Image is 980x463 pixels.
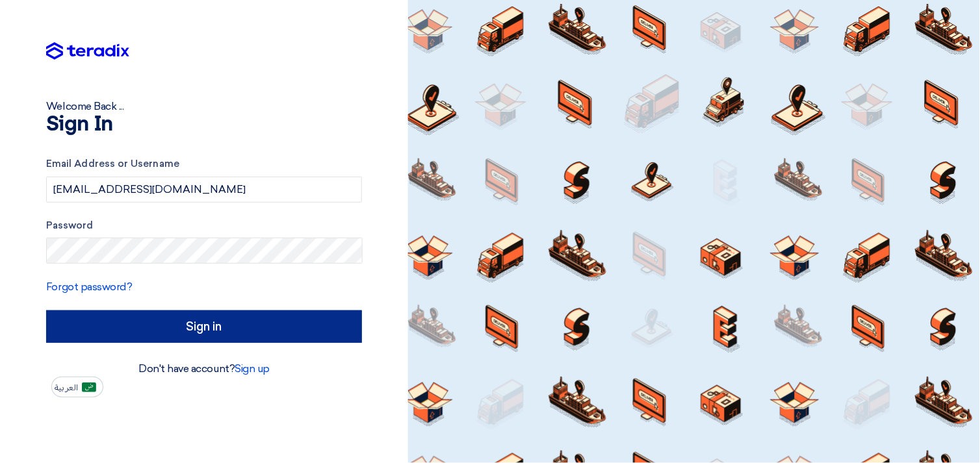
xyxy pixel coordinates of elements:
a: Sign up [235,362,270,375]
div: Welcome Back ... [46,99,362,114]
h1: Sign In [46,114,362,135]
label: Password [46,218,362,233]
label: Email Address or Username [46,156,362,171]
input: Enter your business email or username [46,177,362,203]
a: Forgot password? [46,281,132,293]
img: Teradix logo [46,42,129,60]
img: ar-AR.png [82,382,96,392]
span: العربية [55,383,78,392]
div: Don't have account? [46,361,362,377]
button: العربية [51,377,103,397]
input: Sign in [46,310,362,343]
